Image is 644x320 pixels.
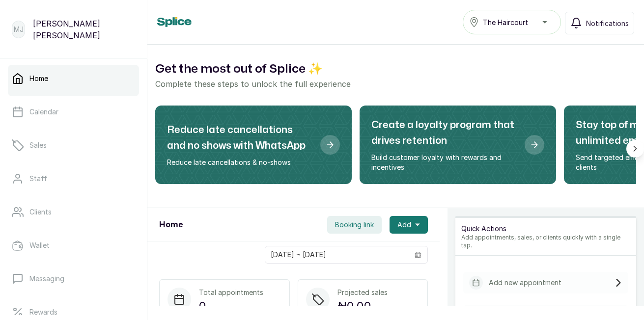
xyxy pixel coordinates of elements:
span: Booking link [335,220,374,230]
p: ₦0.00 [337,297,388,315]
span: The Haircourt [483,17,528,27]
p: Calendar [29,107,58,117]
a: Clients [8,198,139,226]
svg: calendar [415,251,421,258]
p: Rewards [29,307,57,317]
span: Add [397,220,411,230]
p: MJ [14,25,24,34]
p: Build customer loyalty with rewards and incentives [371,153,517,172]
p: Quick Actions [461,224,630,234]
div: Reduce late cancellations and no shows with WhatsApp [155,106,352,184]
button: Booking link [327,216,382,234]
p: Complete these steps to unlock the full experience [155,78,636,90]
p: Home [29,74,48,83]
p: Sales [29,140,47,150]
p: Reduce late cancellations & no-shows [167,158,312,167]
h2: Reduce late cancellations and no shows with WhatsApp [167,122,312,154]
p: Projected sales [337,288,388,297]
button: Add [390,216,428,234]
div: Create a loyalty program that drives retention [360,106,556,184]
input: Select date [265,246,409,263]
a: Home [8,65,139,92]
p: Clients [29,207,52,217]
p: Add appointments, sales, or clients quickly with a single tap. [461,234,630,249]
p: Wallet [29,240,50,250]
h2: Create a loyalty program that drives retention [371,117,517,149]
a: Wallet [8,232,139,259]
button: Notifications [565,12,634,34]
button: The Haircourt [463,10,561,34]
a: Calendar [8,98,139,126]
p: Messaging [29,274,64,284]
a: Messaging [8,265,139,293]
a: Staff [8,165,139,192]
h1: Home [159,219,183,231]
span: Notifications [586,18,629,28]
p: [PERSON_NAME] [PERSON_NAME] [33,18,135,41]
p: Staff [29,174,47,184]
h2: Get the most out of Splice ✨ [155,60,636,78]
a: Sales [8,132,139,159]
p: Total appointments [199,288,263,297]
p: 0 [199,297,263,315]
p: Add new appointment [489,278,561,288]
